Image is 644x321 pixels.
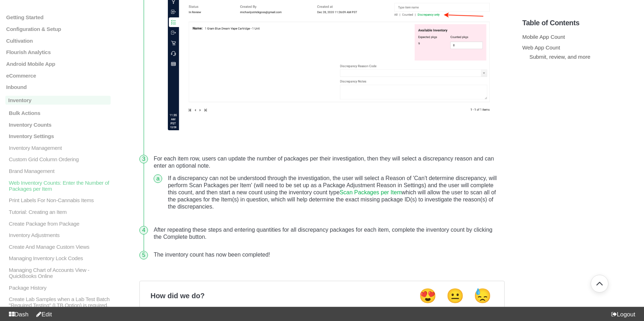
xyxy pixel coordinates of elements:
p: Managing Chart of Accounts View - QuickBooks Online [8,267,111,279]
a: Create And Manage Custom Views [5,244,111,250]
h5: Table of Contents [522,19,639,27]
li: If a discrepancy can not be understood through the investigation, the user will select a Reason o... [165,169,502,216]
p: Managing Inventory Lock Codes [8,255,111,261]
a: Scan Packages per Item [340,189,401,195]
p: Inventory Management [8,145,111,151]
p: Brand Management [8,168,111,174]
a: Web Inventory Counts: Enter the Number of Packages per Item [5,180,111,192]
a: Inventory Counts [5,121,111,127]
li: The inventory count has now been completed! [151,246,505,264]
p: Tutorial: Creating an Item [8,209,111,215]
li: For each item row, users can update the number of packages per their investigation, then they wil... [151,150,505,221]
button: Positive feedback button [417,287,439,305]
li: After repeating these steps and entering quantities for all discrepancy packages for each item, c... [151,221,505,246]
p: Inventory Adjustments [8,232,111,238]
a: Custom Grid Column Ordering [5,156,111,162]
a: Managing Inventory Lock Codes [5,255,111,261]
button: Negative feedback button [472,287,494,305]
a: Inventory Settings [5,133,111,139]
p: Create Lab Samples when a Lab Test Batch "Required Testing" (LTB Option) is required. [8,296,111,308]
button: Neutral feedback button [444,287,466,305]
a: Dash [6,311,28,318]
p: How did we do? [150,292,204,300]
p: Package History [8,285,111,291]
a: Bulk Actions [5,110,111,116]
a: Tutorial: Creating an Item [5,209,111,215]
a: Inventory Management [5,145,111,151]
p: Print Labels For Non-Cannabis Items [8,197,111,203]
a: Create Lab Samples when a Lab Test Batch "Required Testing" (LTB Option) is required. [5,296,111,308]
a: Inventory [5,96,111,105]
button: Go back to top of document [591,275,608,293]
a: Create Package from Package [5,220,111,226]
p: Inventory Counts [8,121,111,127]
a: Edit [33,311,52,318]
p: Web Inventory Counts: Enter the Number of Packages per Item [8,180,111,192]
a: Submit, review, and more [529,54,590,60]
a: Managing Chart of Accounts View - QuickBooks Online [5,267,111,279]
p: Create Package from Package [8,220,111,226]
a: Inbound [5,84,111,90]
p: Inventory Settings [8,133,111,139]
a: Package History [5,285,111,291]
a: Flourish Analytics [5,49,111,55]
a: Web App Count [522,44,560,51]
a: Print Labels For Non-Cannabis Items [5,197,111,203]
a: Android Mobile App [5,61,111,67]
p: Bulk Actions [8,110,111,116]
a: Inventory Adjustments [5,232,111,238]
a: eCommerce [5,72,111,78]
p: Create And Manage Custom Views [8,244,111,250]
a: Cultivation [5,37,111,43]
a: Mobile App Count [522,34,565,40]
p: Custom Grid Column Ordering [8,156,111,162]
section: Table of Contents [522,7,639,310]
a: Configuration & Setup [5,26,111,32]
a: Brand Management [5,168,111,174]
a: Getting Started [5,14,111,20]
